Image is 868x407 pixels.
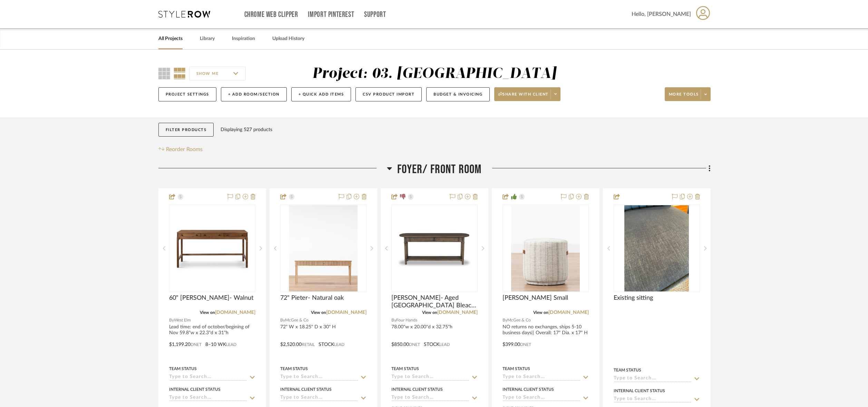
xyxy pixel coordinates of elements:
span: View on [533,310,548,315]
span: More tools [669,92,699,102]
a: [DOMAIN_NAME] [548,310,589,315]
span: Foyer/ Front Room [397,162,481,177]
input: Type to Search… [503,374,581,381]
span: By [391,317,396,324]
span: 60" [PERSON_NAME]- Walnut [169,294,253,302]
img: 72" Pieter- Natural oak [289,205,358,291]
div: Team Status [614,367,641,373]
div: Team Status [503,366,530,372]
div: Internal Client Status [503,386,554,393]
input: Type to Search… [391,374,469,381]
span: McGee & Co [285,317,309,324]
span: Hello, [PERSON_NAME] [632,10,691,18]
button: CSV Product Import [355,87,422,101]
span: Share with client [498,92,549,102]
img: Existing sitting [624,205,689,291]
a: Library [200,34,215,43]
div: Team Status [391,366,419,372]
div: Internal Client Status [280,386,332,393]
a: All Projects [158,34,183,43]
input: Type to Search… [614,376,692,382]
span: [PERSON_NAME]- Aged [GEOGRAPHIC_DATA] Bleach, Dark Gunmetal [391,294,478,309]
a: Import Pinterest [308,12,354,18]
input: Type to Search… [169,374,247,381]
button: Share with client [494,87,560,101]
div: Displaying 527 products [221,123,272,137]
span: Reorder Rooms [166,145,203,153]
span: Existing sitting [614,294,653,302]
img: Mckay Small [511,205,580,291]
span: Four Hands [396,317,417,324]
input: Type to Search… [169,395,247,401]
a: [DOMAIN_NAME] [437,310,478,315]
span: By [503,317,507,324]
input: Type to Search… [391,395,469,401]
a: Chrome Web Clipper [244,12,298,18]
span: West Elm [174,317,191,324]
button: Budget & Invoicing [426,87,490,101]
div: Team Status [169,366,197,372]
span: View on [311,310,326,315]
div: 0 [169,205,255,292]
button: Project Settings [158,87,216,101]
button: + Add Room/Section [221,87,287,101]
span: 72" Pieter- Natural oak [280,294,344,302]
a: [DOMAIN_NAME] [215,310,255,315]
span: View on [200,310,215,315]
span: View on [422,310,437,315]
div: Internal Client Status [169,386,221,393]
input: Type to Search… [503,395,581,401]
input: Type to Search… [280,395,358,401]
div: Internal Client Status [391,386,443,393]
input: Type to Search… [280,374,358,381]
div: 0 [281,205,366,292]
span: [PERSON_NAME] Small [503,294,568,302]
div: Internal Client Status [614,388,665,394]
button: Reorder Rooms [158,145,203,153]
button: More tools [665,87,711,101]
a: [DOMAIN_NAME] [326,310,367,315]
img: 60" Berriman- Walnut [170,206,255,291]
span: McGee & Co [507,317,531,324]
a: Upload History [272,34,304,43]
a: Support [364,12,386,18]
button: + Quick Add Items [291,87,351,101]
img: Cahrles- Aged Belgium Bleach, Dark Gunmetal [392,206,477,291]
button: Filter Products [158,123,214,137]
div: Team Status [280,366,308,372]
input: Type to Search… [614,396,692,403]
span: By [169,317,174,324]
div: Project: 03. [GEOGRAPHIC_DATA] [312,67,556,81]
span: By [280,317,285,324]
a: Inspiration [232,34,255,43]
